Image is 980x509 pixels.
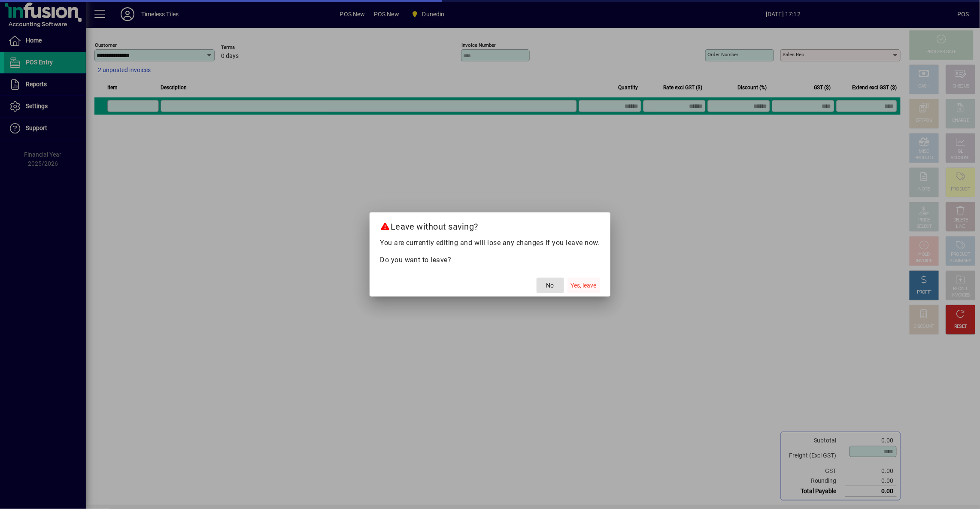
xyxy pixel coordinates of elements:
button: No [537,278,564,293]
h2: Leave without saving? [370,212,610,237]
p: Do you want to leave? [380,255,600,265]
button: Yes, leave [567,278,600,293]
span: No [546,281,554,290]
p: You are currently editing and will lose any changes if you leave now. [380,238,600,248]
span: Yes, leave [571,281,597,290]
